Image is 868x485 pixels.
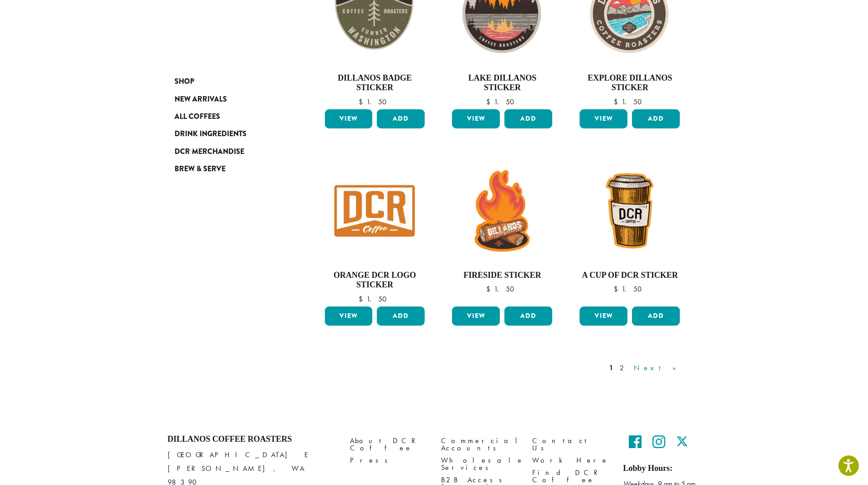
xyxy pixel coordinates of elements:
[325,109,373,128] a: View
[325,306,373,326] a: View
[450,271,555,281] h4: Fireside Sticker
[614,284,646,294] bdi: 1.50
[359,97,391,107] bdi: 1.50
[580,109,627,128] a: View
[577,158,682,263] img: A-Cup-of-DCR-Sticker-300x300.jpg
[607,362,615,373] a: 1
[377,109,425,128] button: Add
[577,73,682,93] h4: Explore Dillanos Sticker
[452,109,500,128] a: View
[632,306,680,326] button: Add
[322,158,427,263] img: Orange-DCR-Logo-Sticker-300x300.jpg
[359,97,366,107] span: $
[618,362,629,373] a: 2
[168,434,336,444] h4: Dillanos Coffee Roasters
[350,434,427,454] a: About DCR Coffee
[486,284,494,294] span: $
[175,143,284,160] a: DCR Merchandise
[450,158,555,263] img: Fireside-Sticker-300x300.jpg
[614,97,646,107] bdi: 1.50
[614,97,621,107] span: $
[175,111,220,123] span: All Coffees
[614,284,621,294] span: $
[323,73,427,93] h4: Dillanos Badge Sticker
[175,90,284,107] a: New Arrivals
[359,294,391,304] bdi: 1.50
[175,160,284,178] a: Brew & Serve
[504,109,552,128] button: Add
[577,271,682,281] h4: A Cup of DCR Sticker
[175,94,227,105] span: New Arrivals
[377,306,425,326] button: Add
[175,146,244,158] span: DCR Merchandise
[486,97,494,107] span: $
[441,434,519,454] a: Commercial Accounts
[175,163,226,175] span: Brew & Serve
[504,306,552,326] button: Add
[632,109,680,128] button: Add
[486,97,519,107] bdi: 1.50
[450,158,555,303] a: Fireside Sticker $1.50
[175,76,194,87] span: Shop
[359,294,366,304] span: $
[452,306,500,326] a: View
[175,73,284,90] a: Shop
[175,125,284,143] a: Drink Ingredients
[580,306,627,326] a: View
[532,434,610,454] a: Contact Us
[450,73,555,93] h4: Lake Dillanos Sticker
[323,158,427,303] a: Orange DCR Logo Sticker $1.50
[577,158,682,303] a: A Cup of DCR Sticker $1.50
[532,454,610,466] a: Work Here
[350,454,427,466] a: Press
[323,271,427,290] h4: Orange DCR Logo Sticker
[623,464,701,474] h5: Lobby Hours:
[632,362,684,373] a: Next »
[441,454,519,474] a: Wholesale Services
[175,128,247,140] span: Drink Ingredients
[486,284,519,294] bdi: 1.50
[175,108,284,125] a: All Coffees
